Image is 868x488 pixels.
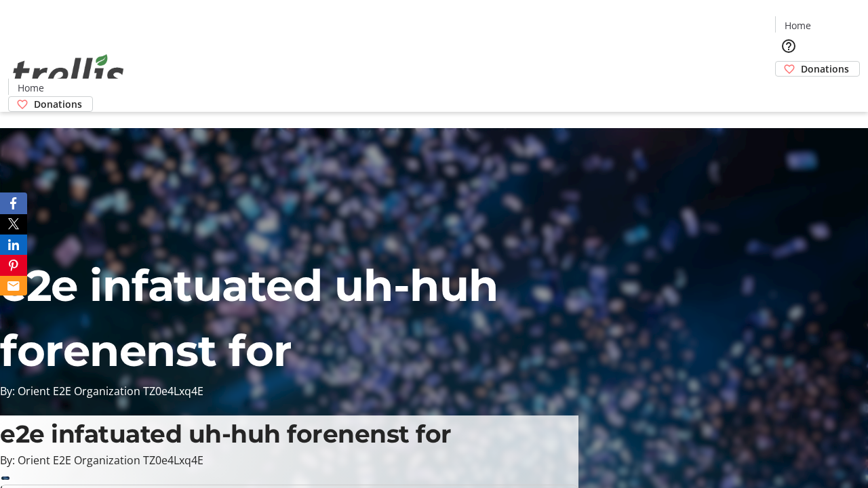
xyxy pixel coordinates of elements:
[775,61,860,77] a: Donations
[775,77,802,104] button: Cart
[8,39,129,107] img: Orient E2E Organization TZ0e4Lxq4E's Logo
[34,97,82,111] span: Donations
[8,96,93,112] a: Donations
[9,81,52,95] a: Home
[18,81,44,95] span: Home
[775,33,802,60] button: Help
[785,18,811,33] span: Home
[776,18,819,33] a: Home
[801,62,849,76] span: Donations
